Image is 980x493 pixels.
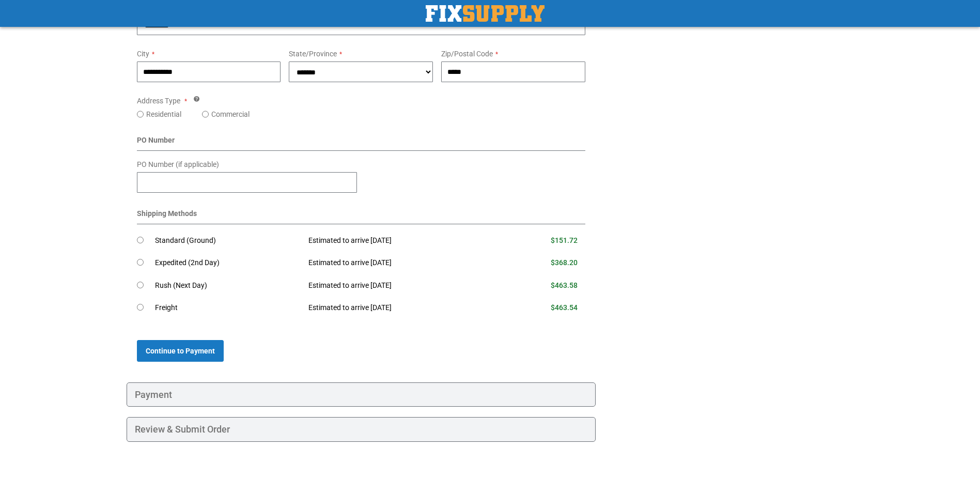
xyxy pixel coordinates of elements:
span: Continue to Payment [146,347,215,355]
div: Review & Submit Order [127,417,596,442]
td: Standard (Ground) [155,229,301,252]
td: Estimated to arrive [DATE] [301,229,500,252]
button: Continue to Payment [137,340,224,362]
span: $151.72 [551,236,578,244]
label: Commercial [211,109,250,119]
td: Freight [155,297,301,319]
span: Zip/Postal Code [441,50,493,58]
td: Estimated to arrive [DATE] [301,297,500,319]
td: Estimated to arrive [DATE] [301,252,500,274]
td: Rush (Next Day) [155,274,301,297]
div: Shipping Methods [137,208,586,224]
span: State/Province [289,50,337,58]
span: PO Number (if applicable) [137,160,219,168]
span: City [137,50,149,58]
span: Address Type [137,97,180,105]
a: store logo [426,5,545,22]
div: Payment [127,382,596,407]
span: $463.58 [551,281,578,289]
div: PO Number [137,135,586,151]
span: $463.54 [551,303,578,312]
img: Fix Industrial Supply [426,5,545,22]
td: Estimated to arrive [DATE] [301,274,500,297]
td: Expedited (2nd Day) [155,252,301,274]
label: Residential [146,109,181,119]
span: $368.20 [551,258,578,267]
